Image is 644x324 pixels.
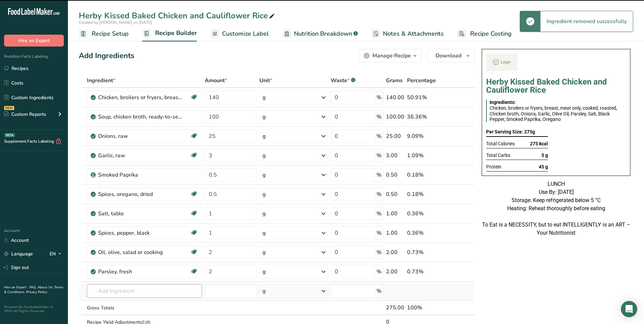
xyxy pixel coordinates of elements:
[490,100,623,105] div: Ingredients:
[79,50,134,61] div: Add Ingredients
[87,304,202,311] div: Gross Totals
[142,25,197,42] a: Recipe Builder
[530,141,548,147] span: 275 kcal
[482,180,630,237] div: LUNCH Use By: [DATE] Storage: Keep refrigerated below 5 °C Heating: Reheat thoroughly before eati...
[490,105,617,122] span: Chicken, broilers or fryers, breast, meat only, cooked, roasted, Chicken broth, Onions, Garlic, O...
[294,29,352,38] span: Nutrition Breakdown
[205,76,227,85] span: Amount
[358,49,422,62] button: Manage Recipe
[386,93,404,102] div: 140.00
[87,284,202,298] input: Add Ingredient
[98,132,183,140] div: Onions, raw
[79,20,152,25] span: Created by [PERSON_NAME] on [DATE]
[540,11,633,32] div: Ingredient removed successfully
[539,164,548,170] span: 45 g
[98,190,183,198] div: Spices, oregano, dried
[38,285,54,290] a: About Us .
[407,248,443,256] div: 0.73%
[98,248,183,256] div: Oil, olive, salad or cooking
[262,229,266,237] div: g
[262,210,266,218] div: g
[4,133,15,137] div: BETA
[98,93,183,102] div: Chicken, broilers or fryers, breast, meat only, cooked, roasted
[331,76,355,85] div: Waste
[407,151,443,160] div: 1.09%
[50,250,64,258] div: EN
[30,285,38,290] a: FAQ .
[407,76,436,85] span: Percentage
[26,290,47,294] a: Privacy Policy
[486,78,626,94] h1: Herby Kissed Baked Chicken and Cauliflower Rice
[210,26,269,41] a: Customize Label
[282,26,358,41] a: Nutrition Breakdown
[4,285,28,290] a: Hire an Expert .
[407,229,443,237] div: 0.36%
[87,76,115,85] span: Ingredient
[386,248,404,256] div: 2.00
[486,141,515,147] span: Total Calories
[386,229,404,237] div: 1.00
[98,151,183,160] div: Garlic, raw
[259,76,272,85] span: Unit
[407,268,443,276] div: 0.73%
[407,190,443,198] div: 0.18%
[79,26,129,41] a: Recipe Setup
[4,248,33,260] a: Language
[222,29,269,38] span: Customize Label
[386,171,404,179] div: 0.50
[262,93,266,102] div: g
[4,111,46,118] div: Custom Reports
[486,128,548,137] div: Per Serving Size: 275g
[386,304,404,312] div: 275.00
[386,76,403,85] span: Grams
[262,248,266,256] div: g
[262,190,266,198] div: g
[98,229,183,237] div: Spices, pepper, black
[98,268,183,276] div: Parsley, fresh
[4,305,64,313] div: Powered By FoodLabelMaker © 2025 All Rights Reserved
[262,171,266,179] div: g
[155,29,197,38] span: Recipe Builder
[386,113,404,121] div: 100.00
[262,151,266,160] div: g
[407,171,443,179] div: 0.18%
[386,132,404,140] div: 25.00
[383,29,444,38] span: Notes & Attachments
[262,113,266,121] div: g
[386,210,404,218] div: 1.00
[371,26,444,41] a: Notes & Attachments
[262,132,266,140] div: g
[407,304,443,312] div: 100%
[486,152,510,158] span: Total Carbs
[262,287,266,295] div: g
[98,113,183,121] div: Soup, chicken broth, ready-to-serve
[427,49,475,62] button: Download
[4,35,64,47] button: Hire an Expert
[470,29,512,38] span: Recipe Costing
[407,93,443,102] div: 50.91%
[98,171,183,179] div: Smoked Paprika
[407,113,443,121] div: 36.36%
[486,164,501,170] span: Protein
[372,52,411,60] div: Manage Recipe
[436,52,461,60] span: Download
[262,268,266,276] div: g
[407,210,443,218] div: 0.36%
[457,26,512,41] a: Recipe Costing
[386,151,404,160] div: 3.00
[386,190,404,198] div: 0.50
[4,106,14,110] div: NEW
[79,10,276,22] div: Herby Kissed Baked Chicken and Cauliflower Rice
[98,210,183,218] div: Salt, table
[386,268,404,276] div: 2.00
[4,285,63,294] a: Terms & Conditions .
[407,132,443,140] div: 9.09%
[92,29,129,38] span: Recipe Setup
[541,152,548,158] span: 5 g
[621,301,637,317] div: Open Intercom Messenger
